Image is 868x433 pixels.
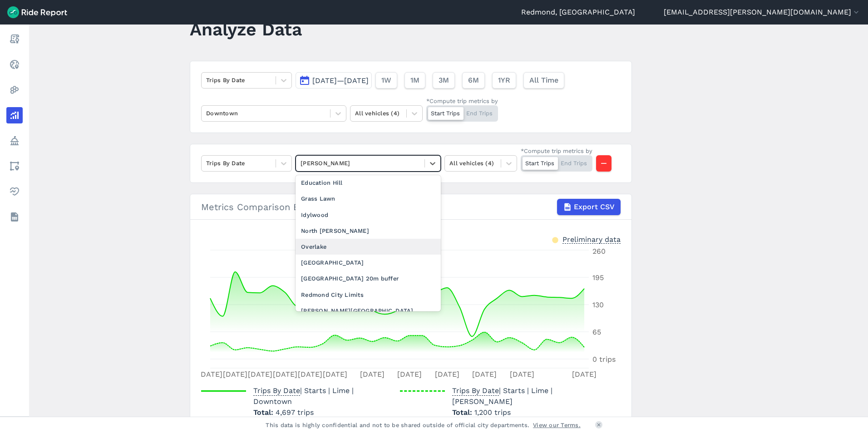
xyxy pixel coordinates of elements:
span: 1W [381,75,391,86]
div: Redmond City Limits [296,287,441,303]
span: 1,200 trips [474,408,511,417]
tspan: 0 trips [592,355,616,364]
span: All Time [529,75,558,86]
div: *Compute trip metrics by [426,97,498,105]
tspan: 130 [592,300,604,309]
span: [DATE]—[DATE] [312,76,369,85]
div: Metrics Comparison By Date [201,199,621,215]
tspan: [DATE] [472,370,497,379]
span: | Starts | Lime | Downtown [253,386,354,406]
a: Redmond, [GEOGRAPHIC_DATA] [521,7,635,18]
img: Ride Report [7,6,67,18]
tspan: [DATE] [435,370,459,379]
span: 1M [410,75,419,86]
a: Areas [6,158,23,174]
span: Total [253,408,276,417]
div: Preliminary data [562,234,621,244]
tspan: 65 [592,328,601,336]
span: Total [452,408,474,417]
tspan: 195 [592,273,604,282]
tspan: 260 [592,247,606,256]
button: 1W [375,72,397,89]
span: Median Per Day [253,416,314,428]
h1: Analyze Data [190,17,302,42]
span: 3M [439,75,449,86]
span: Trips By Date [452,384,499,396]
tspan: [DATE] [572,370,597,379]
tspan: [DATE] [360,370,385,379]
span: 1YR [498,75,510,86]
div: [PERSON_NAME][GEOGRAPHIC_DATA] [296,303,441,319]
tspan: [DATE] [298,370,322,379]
div: Idylwood [296,207,441,223]
div: Overlake [296,239,441,255]
div: [GEOGRAPHIC_DATA] [296,255,441,271]
span: 4,697 trips [276,408,314,417]
a: Datasets [6,209,23,225]
button: 1M [404,72,425,89]
button: [EMAIL_ADDRESS][PERSON_NAME][DOMAIN_NAME] [664,7,861,18]
button: [DATE]—[DATE] [296,72,372,89]
a: Policy [6,133,23,149]
span: Median Per Day [452,416,513,428]
tspan: [DATE] [248,370,272,379]
span: Export CSV [574,202,615,212]
button: All Time [523,72,564,89]
tspan: [DATE] [510,370,534,379]
div: North [PERSON_NAME] [296,223,441,239]
button: 3M [433,72,455,89]
button: 6M [462,72,485,89]
span: Trips By Date [253,384,300,396]
a: Heatmaps [6,82,23,98]
tspan: [DATE] [397,370,422,379]
button: 1YR [492,72,516,89]
a: Realtime [6,56,23,73]
button: Export CSV [557,199,621,215]
span: 6M [468,75,479,86]
tspan: [DATE] [223,370,247,379]
tspan: [DATE] [273,370,297,379]
div: [GEOGRAPHIC_DATA] 20m buffer [296,271,441,286]
tspan: [DATE] [198,370,222,379]
div: Education Hill [296,175,441,191]
a: Report [6,31,23,47]
tspan: [DATE] [323,370,347,379]
span: | Starts | Lime | [PERSON_NAME] [452,386,552,406]
a: Health [6,183,23,200]
div: Grass Lawn [296,191,441,207]
a: Analyze [6,107,23,123]
div: *Compute trip metrics by [521,147,592,155]
a: View our Terms. [533,421,581,429]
